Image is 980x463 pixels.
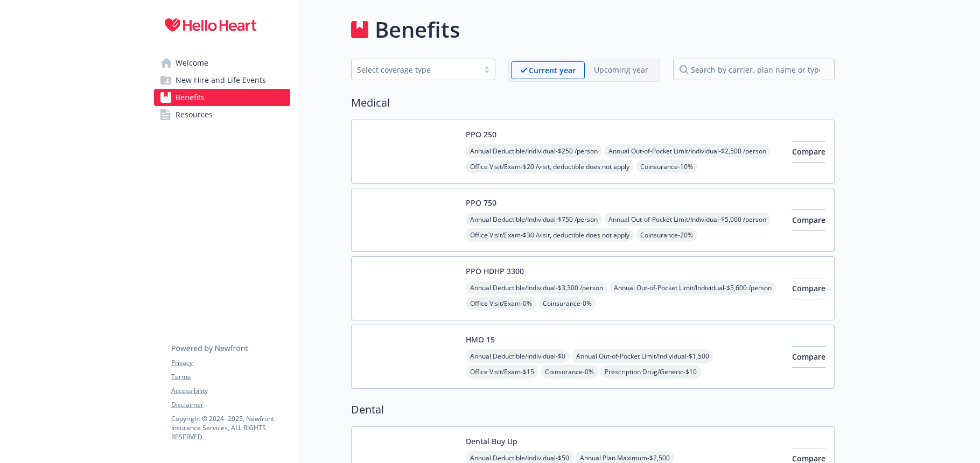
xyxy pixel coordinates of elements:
[604,144,771,158] span: Annual Out-of-Pocket Limit/Individual - $2,500 /person
[176,54,208,72] span: Welcome
[466,334,495,345] button: HMO 15
[572,349,713,363] span: Annual Out-of-Pocket Limit/Individual - $1,500
[357,64,473,75] div: Select coverage type
[541,365,598,378] span: Coinsurance - 0%
[466,160,634,173] span: Office Visit/Exam - $20 /visit, deductible does not apply
[176,106,213,123] span: Resources
[466,265,524,277] button: PPO HDHP 3300
[466,297,536,310] span: Office Visit/Exam - 0%
[529,65,576,76] p: Current year
[636,160,697,173] span: Coinsurance - 10%
[176,89,205,106] span: Benefits
[600,365,701,378] span: Prescription Drug/Generic - $10
[792,278,825,299] button: Compare
[154,72,290,89] a: New Hire and Life Events
[154,89,290,106] a: Benefits
[360,265,457,311] img: Anthem Blue Cross carrier logo
[171,414,290,441] p: Copyright © 2024 - 2025 , Newfront Insurance Services, ALL RIGHTS RESERVED
[466,144,602,158] span: Annual Deductible/Individual - $250 /person
[466,365,538,378] span: Office Visit/Exam - $15
[673,59,835,80] input: search by carrier, plan name or type
[154,54,290,72] a: Welcome
[466,281,607,294] span: Annual Deductible/Individual - $3,300 /person
[792,352,825,362] span: Compare
[154,106,290,123] a: Resources
[792,146,825,157] span: Compare
[792,209,825,231] button: Compare
[466,436,517,447] button: Dental Buy Up
[466,228,634,242] span: Office Visit/Exam - $30 /visit, deductible does not apply
[466,349,570,363] span: Annual Deductible/Individual - $0
[792,283,825,293] span: Compare
[792,346,825,368] button: Compare
[604,213,771,226] span: Annual Out-of-Pocket Limit/Individual - $5,000 /person
[171,358,290,368] a: Privacy
[351,95,835,111] h2: Medical
[466,197,496,208] button: PPO 750
[360,197,457,243] img: Anthem Blue Cross carrier logo
[171,400,290,410] a: Disclaimer
[585,61,657,79] span: Upcoming year
[636,228,697,242] span: Coinsurance - 20%
[792,141,825,163] button: Compare
[360,129,457,174] img: Anthem Blue Cross carrier logo
[375,13,460,46] h1: Benefits
[466,213,602,226] span: Annual Deductible/Individual - $750 /person
[594,64,648,75] p: Upcoming year
[538,297,596,310] span: Coinsurance - 0%
[171,386,290,396] a: Accessibility
[466,129,496,140] button: PPO 250
[792,215,825,225] span: Compare
[351,402,835,418] h2: Dental
[171,372,290,382] a: Terms
[176,72,266,89] span: New Hire and Life Events
[610,281,776,294] span: Annual Out-of-Pocket Limit/Individual - $5,600 /person
[360,334,457,380] img: Kaiser Permanente Insurance Company carrier logo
